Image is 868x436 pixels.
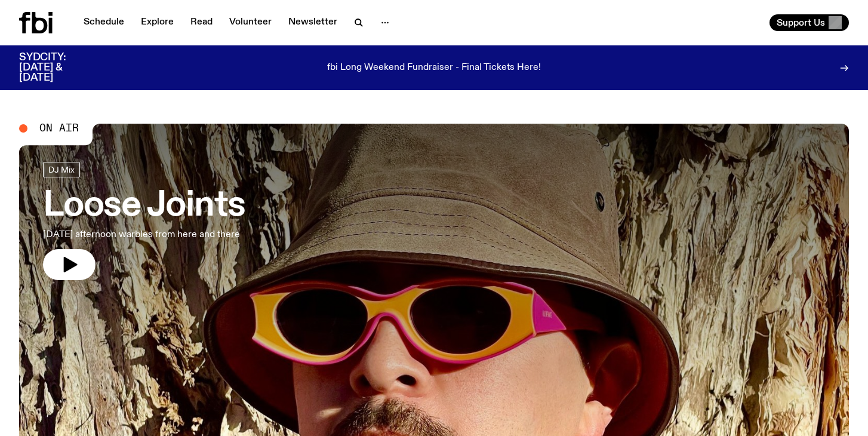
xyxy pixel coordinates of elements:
a: Newsletter [281,14,344,31]
span: DJ Mix [48,165,75,174]
p: fbi Long Weekend Fundraiser - Final Tickets Here! [327,63,541,73]
a: DJ Mix [43,162,80,177]
a: Read [183,14,220,31]
button: Support Us [769,14,849,31]
a: Explore [134,14,181,31]
span: On Air [39,123,79,134]
h3: SYDCITY: [DATE] & [DATE] [19,53,96,83]
a: Loose Joints[DATE] afternoon warbles from here and there [43,162,245,280]
p: [DATE] afternoon warbles from here and there [43,228,245,242]
span: Support Us [777,17,825,28]
h3: Loose Joints [43,189,245,223]
a: Schedule [76,14,131,31]
a: Volunteer [222,14,279,31]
